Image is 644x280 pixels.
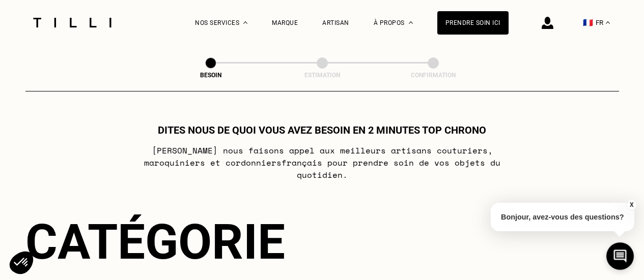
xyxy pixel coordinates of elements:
[243,21,247,24] img: Menu déroulant
[272,19,298,26] a: Marque
[322,19,349,26] a: Artisan
[409,21,413,24] img: Menu déroulant à propos
[542,17,553,29] img: icône connexion
[437,11,509,35] a: Prendre soin ici
[160,72,262,79] div: Besoin
[382,72,484,79] div: Confirmation
[30,18,115,27] img: Logo du service de couturière Tilli
[25,213,619,270] div: Catégorie
[120,144,524,181] p: [PERSON_NAME] nous faisons appel aux meilleurs artisans couturiers , maroquiniers et cordonniers ...
[626,199,636,210] button: X
[158,124,486,136] h1: Dites nous de quoi vous avez besoin en 2 minutes top chrono
[583,18,593,27] span: 🇫🇷
[606,21,610,24] img: menu déroulant
[271,72,373,79] div: Estimation
[491,203,634,231] p: Bonjour, avez-vous des questions?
